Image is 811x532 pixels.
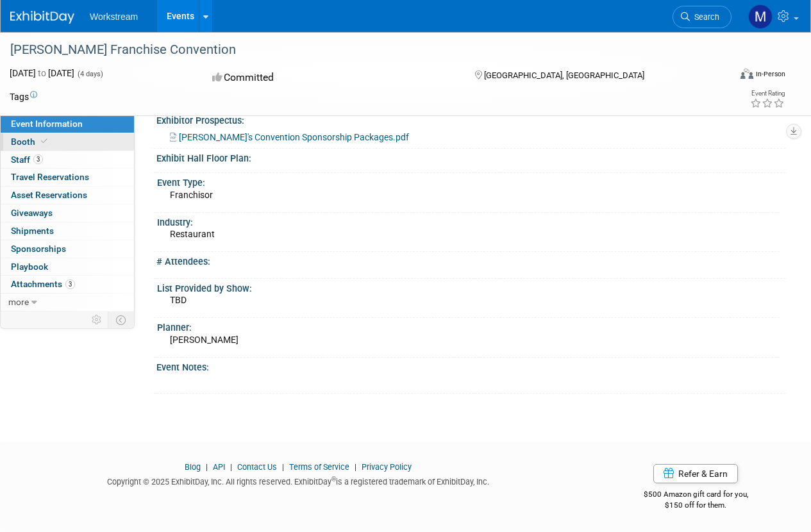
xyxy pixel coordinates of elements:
[653,464,738,483] a: Refer & Earn
[157,318,780,334] div: Planner:
[10,68,74,78] span: [DATE] [DATE]
[740,69,753,79] img: Format-Inperson.png
[11,137,50,147] span: Booth
[672,67,785,86] div: Event Format
[65,279,75,289] span: 3
[170,229,215,239] span: Restaurant
[185,462,201,472] a: Blog
[33,154,43,164] span: 3
[11,226,54,236] span: Shipments
[8,297,29,307] span: more
[331,476,336,483] sup: ®
[11,244,66,254] span: Sponsorships
[10,11,74,24] img: ExhibitDay
[351,462,360,472] span: |
[690,12,719,22] span: Search
[1,222,134,240] a: Shipments
[156,111,785,127] div: Exhibitor Prospectus:
[11,262,48,272] span: Playbook
[6,38,719,62] div: [PERSON_NAME] Franchise Convention
[11,279,75,289] span: Attachments
[279,462,287,472] span: |
[170,190,213,200] span: Franchisor
[156,252,785,268] div: # Attendees:
[484,71,644,80] span: [GEOGRAPHIC_DATA], [GEOGRAPHIC_DATA]
[11,119,83,129] span: Event Information
[606,500,785,511] div: $150 off for them.
[1,294,134,311] a: more
[76,70,103,78] span: (4 days)
[362,462,412,472] a: Privacy Policy
[36,68,48,78] span: to
[748,4,773,29] img: Makenna Clark
[237,462,277,472] a: Contact Us
[157,279,780,295] div: List Provided by Show:
[1,151,134,169] a: Staff3
[11,172,89,182] span: Travel Reservations
[289,462,349,472] a: Terms of Service
[170,132,409,142] a: [PERSON_NAME]'s Convention Sponsorship Packages.pdf
[170,335,238,345] span: [PERSON_NAME]
[90,12,138,22] span: Workstream
[208,67,454,89] div: Committed
[1,258,134,276] a: Playbook
[213,462,225,472] a: API
[11,154,43,165] span: Staff
[41,138,47,145] i: Booth reservation complete
[86,312,108,328] td: Personalize Event Tab Strip
[11,208,53,218] span: Giveaways
[673,6,732,28] a: Search
[157,213,780,229] div: Industry:
[170,295,187,305] span: TBD
[1,240,134,258] a: Sponsorships
[156,358,785,374] div: Event Notes:
[755,69,785,79] div: In-Person
[156,149,785,165] div: Exhibit Hall Floor Plan:
[1,204,134,222] a: Giveaways
[1,169,134,186] a: Travel Reservations
[157,173,780,189] div: Event Type:
[227,462,235,472] span: |
[606,481,785,510] div: $500 Amazon gift card for you,
[10,473,587,488] div: Copyright © 2025 ExhibitDay, Inc. All rights reserved. ExhibitDay is a registered trademark of Ex...
[1,276,134,293] a: Attachments3
[179,132,409,142] span: [PERSON_NAME]'s Convention Sponsorship Packages.pdf
[203,462,211,472] span: |
[1,115,134,133] a: Event Information
[108,312,135,328] td: Toggle Event Tabs
[10,90,37,103] td: Tags
[750,90,785,97] div: Event Rating
[1,187,134,204] a: Asset Reservations
[11,190,87,200] span: Asset Reservations
[1,133,134,151] a: Booth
